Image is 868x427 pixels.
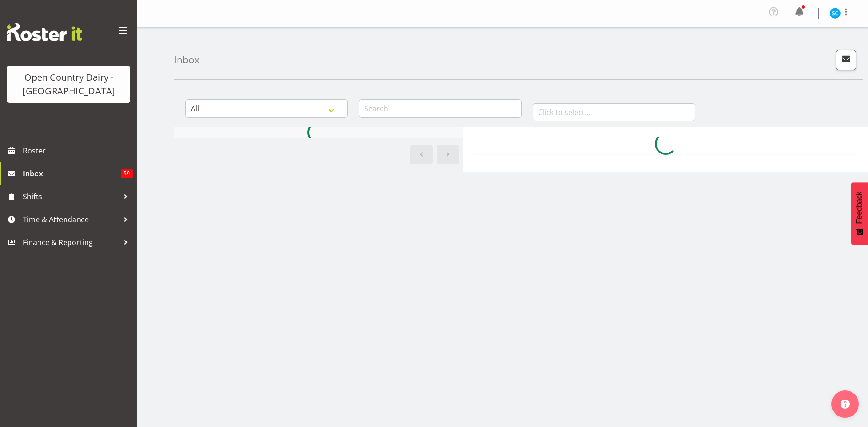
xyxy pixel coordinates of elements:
[23,167,121,181] span: Inbox
[851,182,868,245] button: Feedback - Show survey
[121,169,133,178] span: 59
[410,145,433,164] a: Previous page
[23,144,133,158] span: Roster
[7,23,82,41] img: Rosterit website logo
[23,235,119,249] span: Finance & Reporting
[16,71,121,98] div: Open Country Dairy - [GEOGRAPHIC_DATA]
[830,8,841,19] img: stuart-craig9761.jpg
[437,145,459,164] a: Next page
[23,213,119,226] span: Time & Attendance
[855,192,863,224] span: Feedback
[23,190,119,203] span: Shifts
[533,103,695,121] input: Click to select...
[841,400,850,409] img: help-xxl-2.png
[359,99,521,118] input: Search
[174,55,199,65] h4: Inbox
